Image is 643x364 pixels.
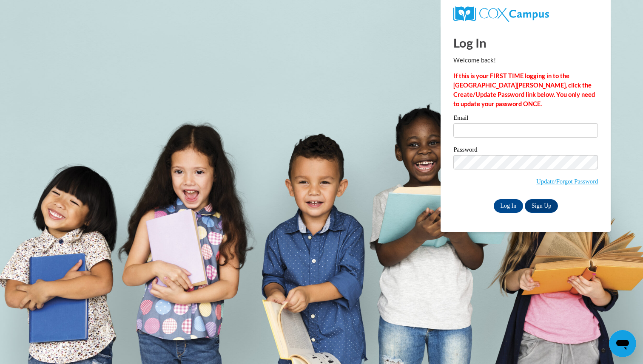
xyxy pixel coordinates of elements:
[609,330,636,357] iframe: Button to launch messaging window
[453,115,598,123] label: Email
[453,34,598,51] h1: Log In
[453,147,598,155] label: Password
[453,72,595,107] strong: If this is your FIRST TIME logging in to the [GEOGRAPHIC_DATA][PERSON_NAME], click the Create/Upd...
[494,199,524,213] input: Log In
[525,199,558,213] a: Sign Up
[453,6,598,22] a: COX Campus
[453,6,549,22] img: COX Campus
[536,178,598,185] a: Update/Forgot Password
[453,56,598,65] p: Welcome back!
